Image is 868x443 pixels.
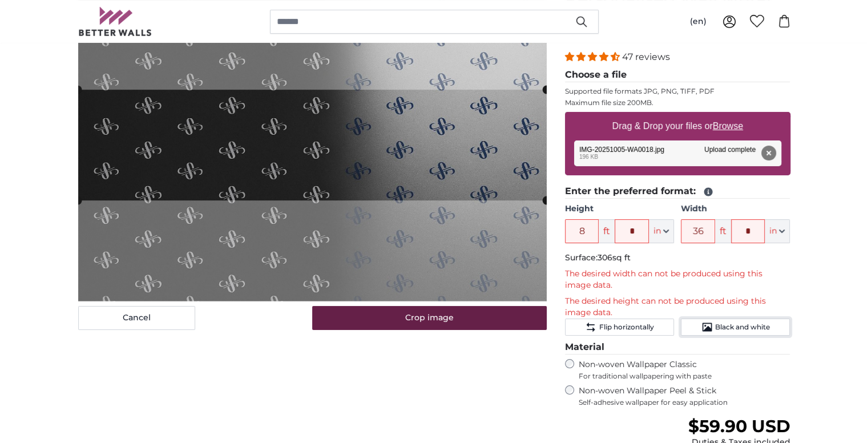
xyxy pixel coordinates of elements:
[649,219,674,243] button: in
[681,319,790,336] button: Black and white
[599,323,653,332] span: Flip horizontally
[622,51,670,62] span: 47 reviews
[607,115,747,138] label: Drag & Drop your files or
[653,225,661,237] span: in
[715,323,770,332] span: Black and white
[78,306,195,330] button: Cancel
[597,252,631,263] span: 306sq ft
[565,203,674,215] label: Height
[565,51,622,62] span: 4.38 stars
[688,416,790,437] span: $59.90 USD
[769,225,777,237] span: in
[579,398,790,407] span: Self-adhesive wallpaper for easy application
[579,385,790,407] label: Non-woven Wallpaper Peel & Stick
[713,121,743,131] u: Browse
[579,359,790,381] label: Non-woven Wallpaper Classic
[565,296,790,319] p: The desired height can not be produced using this image data.
[312,306,547,330] button: Crop image
[681,203,790,215] label: Width
[565,319,674,336] button: Flip horizontally
[565,252,790,264] p: Surface:
[565,184,790,199] legend: Enter the preferred format:
[565,268,790,291] p: The desired width can not be produced using this image data.
[681,11,716,32] button: (en)
[565,87,790,96] p: Supported file formats JPG, PNG, TIFF, PDF
[579,372,790,381] span: For traditional wallpapering with paste
[765,219,790,243] button: in
[565,340,790,355] legend: Material
[78,7,152,36] img: Betterwalls
[599,219,615,243] span: ft
[565,98,790,107] p: Maximum file size 200MB.
[565,68,790,82] legend: Choose a file
[715,219,731,243] span: ft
